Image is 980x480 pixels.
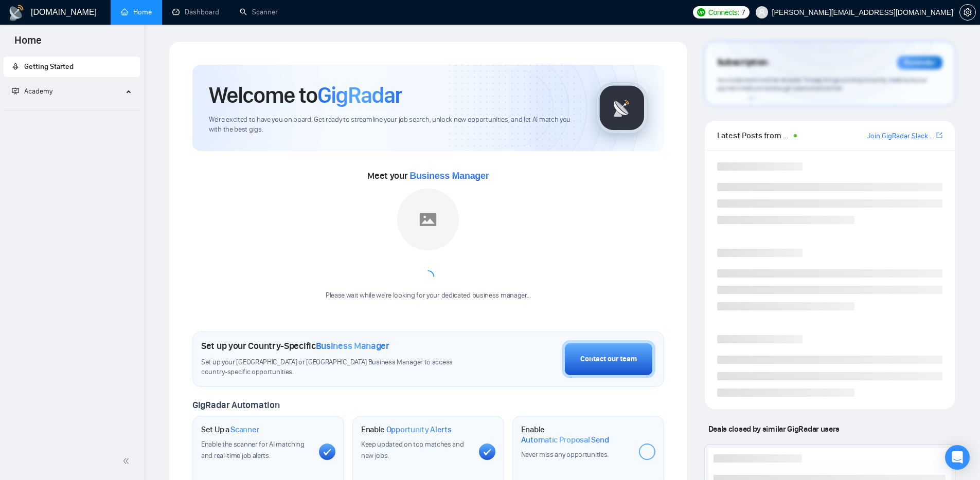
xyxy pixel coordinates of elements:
li: Getting Started [4,57,140,77]
li: Academy Homepage [4,106,140,113]
span: Latest Posts from the GigRadar Community [717,129,791,142]
div: Contact our team [580,354,637,365]
span: Enable the scanner for AI matching and real-time job alerts. [201,440,305,460]
span: Your subscription will be renewed. To keep things running smoothly, make sure your payment method... [717,76,927,93]
span: Opportunity Alerts [386,424,452,435]
span: Deals closed by similar GigRadar users [704,420,844,438]
span: Scanner [230,424,259,435]
span: GigRadar [317,81,402,109]
div: Please wait while we're looking for your dedicated business manager... [319,291,537,301]
span: Keep updated on top matches and new jobs. [361,440,464,460]
img: upwork-logo.png [697,8,705,16]
a: dashboardDashboard [172,8,219,16]
div: Reminder [897,56,942,69]
span: loading [419,268,437,285]
span: Business Manager [316,340,389,352]
button: setting [959,4,976,21]
a: export [936,131,942,140]
span: Connects: [708,7,739,18]
a: setting [959,8,976,16]
span: Automatic Proposal Send [521,435,609,445]
h1: Enable [521,424,631,445]
span: GigRadar Automation [192,399,279,411]
span: We're excited to have you on board. Get ready to streamline your job search, unlock new opportuni... [209,115,580,135]
a: homeHome [121,8,152,16]
a: Join GigRadar Slack Community [867,131,934,142]
h1: Welcome to [209,81,402,109]
div: Open Intercom Messenger [945,445,970,470]
span: Set up your [GEOGRAPHIC_DATA] or [GEOGRAPHIC_DATA] Business Manager to access country-specific op... [201,358,474,377]
span: Never miss any opportunities. [521,450,609,459]
a: searchScanner [240,8,278,16]
span: double-left [122,456,133,466]
img: placeholder.png [397,189,459,250]
span: Subscription [717,54,768,71]
span: Meet your [367,170,489,181]
span: user [758,9,765,16]
span: Academy [24,87,52,96]
h1: Enable [361,424,452,435]
h1: Set Up a [201,424,259,435]
img: gigradar-logo.png [596,82,648,134]
span: Getting Started [24,62,74,71]
h1: Set up your Country-Specific [201,340,389,352]
span: Business Manager [409,171,489,181]
span: Academy [12,87,52,96]
span: export [936,131,942,139]
button: Contact our team [562,340,655,378]
img: logo [8,5,25,21]
span: Home [6,33,50,54]
span: fund-projection-screen [12,87,19,95]
span: rocket [12,63,19,70]
span: setting [960,8,975,16]
span: 7 [741,7,745,18]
